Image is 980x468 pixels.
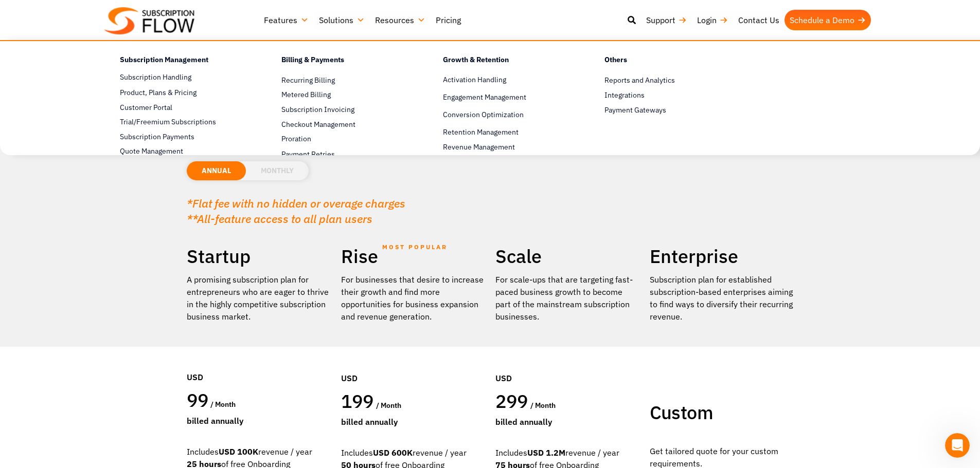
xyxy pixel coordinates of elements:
[785,10,871,30] a: Schedule a Demo
[495,245,639,268] h2: Scale
[443,91,568,104] a: Engagement Management
[443,142,515,153] span: Revenue Management
[281,119,407,131] a: Checkout Management
[495,341,639,389] div: USD
[120,102,172,113] span: Customer Portal
[443,54,568,69] h4: Growth & Retention
[281,148,407,160] a: Payment Retries
[281,74,407,86] a: Recurring Billing
[650,400,713,424] span: Custom
[341,273,485,323] div: For businesses that desire to increase their growth and find more opportunities for business expa...
[120,54,245,69] h4: Subscription Management
[604,105,666,116] span: Payment Gateways
[259,10,314,30] a: Features
[187,340,331,388] div: USD
[219,446,258,457] strong: USD 100K
[281,104,407,116] a: Subscription Invoicing
[314,10,370,30] a: Solutions
[527,447,565,458] strong: USD 1.2M
[210,400,236,409] span: / month
[443,126,568,139] a: Retention Management
[604,89,730,101] a: Integrations
[281,149,335,160] span: Payment Retries
[341,389,374,413] span: 199
[443,109,568,121] a: Conversion Optimization
[604,74,730,86] a: Reports and Analytics
[443,141,568,153] a: Revenue Management
[495,416,639,428] div: Billed Annually
[120,87,197,98] span: Product, Plans & Pricing
[495,389,528,413] span: 299
[120,132,194,142] span: Subscription Payments
[281,75,335,86] span: Recurring Billing
[604,75,675,86] span: Reports and Analytics
[187,415,331,427] div: Billed Annually
[341,245,485,268] h2: Rise
[443,127,519,138] span: Retention Management
[945,433,970,458] iframe: Intercom live chat
[341,416,485,428] div: Billed Annually
[733,10,785,30] a: Contact Us
[281,119,355,130] span: Checkout Management
[604,90,645,101] span: Integrations
[443,74,568,86] a: Activation Handling
[382,235,448,259] span: MOST POPULAR
[187,211,372,226] em: **All-feature access to all plan users
[604,104,730,116] a: Payment Gateways
[650,245,794,268] h2: Enterprise
[120,71,245,84] a: Subscription Handling
[530,401,556,410] span: / month
[120,101,245,114] a: Customer Portal
[246,161,309,180] li: MONTHLY
[692,10,733,30] a: Login
[281,54,407,69] h4: Billing & Payments
[376,401,401,410] span: / month
[120,116,245,128] a: Trial/Freemium Subscriptions
[495,273,639,323] div: For scale-ups that are targeting fast-paced business growth to become part of the mainstream subs...
[187,161,246,180] li: ANNUAL
[281,133,407,145] a: Proration
[104,7,194,34] img: Subscriptionflow
[641,10,692,30] a: Support
[187,245,331,268] h2: Startup
[431,10,466,30] a: Pricing
[650,273,794,323] p: Subscription plan for established subscription-based enterprises aiming to find ways to diversify...
[120,130,245,143] a: Subscription Payments
[187,196,405,211] em: *Flat fee with no hidden or overage charges
[120,86,245,99] a: Product, Plans & Pricing
[187,388,209,412] span: 99
[120,145,245,158] a: Quote Management
[187,273,331,323] p: A promising subscription plan for entrepreneurs who are eager to thrive in the highly competitive...
[370,10,431,30] a: Resources
[604,54,730,69] h4: Others
[281,89,407,101] a: Metered Billing
[373,447,413,458] strong: USD 600K
[341,341,485,389] div: USD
